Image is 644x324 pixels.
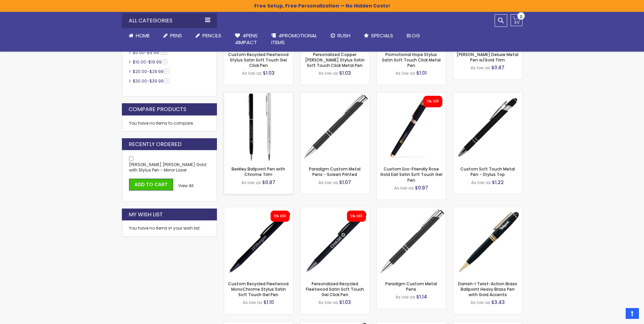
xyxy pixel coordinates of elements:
a: Custom Eco-Friendly Rose Gold Earl Satin Soft Touch Gel Pen-Black [377,92,446,98]
span: As low as [471,65,490,71]
span: $1.03 [339,299,351,306]
span: $0.00 [133,50,145,55]
span: $1.01 [416,70,427,76]
img: Custom Eco-Friendly Rose Gold Earl Satin Soft Touch Gel Pen-Black [377,92,446,161]
img: Berkley Ballpoint Pen with Chrome Trim [224,92,293,161]
div: You have no items to compare. [122,115,217,131]
a: 4Pens4impact [228,28,264,50]
a: $20.00-$29.996 [131,69,172,74]
div: You have no items in your wish list. [129,226,210,231]
a: Personalized Recycled Fleetwood Satin Soft Touch Gel Click Pen [306,281,364,298]
a: View All [178,183,194,188]
a: [PERSON_NAME] [PERSON_NAME] Gold with Stylus Pen - Mirror Laser [129,162,206,173]
a: Berkley Ballpoint Pen with Chrome Trim [224,92,293,98]
a: Blog [400,28,427,43]
img: Danish-I Twist-Action Brass Ballpoint Heavy Brass Pen with Gold Accents-Black [453,207,522,276]
span: Blog [407,32,420,39]
span: $29.99 [149,69,164,74]
span: $0.87 [491,64,504,71]
span: $30.00 [133,78,147,84]
a: Custom Eco-Friendly Rose Gold Earl Satin Soft Touch Gel Pen [380,166,442,183]
img: Paradigm Custom Metal Pens - Screen Printed-Black [300,92,369,161]
span: Pencils [202,32,221,39]
span: $1.10 [263,299,274,306]
a: Custom Recycled Fleetwood MonoChrome Stylus Satin Soft Touch Gel Pen [228,281,289,298]
span: Pens [170,32,182,39]
a: $0.00-$9.99131 [131,50,170,55]
a: 0 [511,14,522,26]
a: $10.00-$19.993 [131,59,170,65]
span: $1.03 [339,70,351,76]
span: 3 [164,78,169,83]
a: Paradigm Custom Metal Pens [385,281,437,292]
span: $1.22 [492,179,504,186]
a: Specials [357,28,400,43]
a: Custom Recycled Fleetwood MonoChrome Stylus Satin Soft Touch Gel Pen-Black [224,207,293,213]
span: 4PROMOTIONAL ITEMS [271,32,317,46]
div: 5% OFF [350,214,363,219]
a: Danish-I Twist-Action Brass Ballpoint Heavy Brass Pen with Gold Accents [458,281,517,298]
div: 5% OFF [274,214,286,219]
a: Danish-I Twist-Action Brass Ballpoint Heavy Brass Pen with Gold Accents-Black [453,207,522,213]
a: Custom Recycled Fleetwood Stylus Satin Soft Touch Gel Click Pen [228,52,289,68]
a: 4PROMOTIONALITEMS [264,28,324,50]
strong: Recently Ordered [129,141,182,148]
span: As low as [318,300,338,305]
div: All Categories [122,13,217,28]
a: Rush [324,28,357,43]
span: $19.99 [148,59,162,65]
a: Custom Soft Touch Stylus Pen-Black [453,92,522,98]
span: $1.14 [416,293,427,300]
span: 3 [162,59,167,64]
span: Rush [337,32,350,39]
strong: Compare Products [129,106,186,113]
a: [PERSON_NAME] Deluxe Metal Pen w/Gold Trim [457,52,518,63]
span: $20.00 [133,69,147,74]
span: Specials [371,32,393,39]
a: Top [626,308,639,319]
a: Custom Soft Touch Metal Pen - Stylus Top [460,166,515,177]
span: As low as [395,294,415,300]
span: $9.99 [147,50,159,55]
span: As low as [318,180,338,185]
a: Paradigm Custom Metal Pens - Screen Printed-Black [300,92,369,98]
span: As low as [471,180,491,185]
a: Paragon Plus-Black [377,207,446,213]
a: Home [122,28,157,43]
span: As low as [241,180,261,185]
span: As low as [242,70,262,76]
span: $3.43 [491,299,505,306]
div: 5% OFF [427,99,439,104]
span: As low as [395,70,415,76]
span: As low as [394,185,414,191]
span: 0 [520,14,522,20]
img: Paragon Plus-Black [377,207,446,276]
span: Add to Cart [134,181,168,188]
span: As low as [471,300,490,305]
span: $1.03 [263,70,275,76]
img: Personalized Recycled Fleetwood Satin Soft Touch Gel Click Pen-Black [300,207,369,276]
span: $39.99 [149,78,164,84]
span: $10.00 [133,59,146,65]
a: Berkley Ballpoint Pen with Chrome Trim [232,166,285,177]
strong: My Wish List [129,211,163,218]
img: Custom Soft Touch Stylus Pen-Black [453,92,522,161]
span: $1.07 [339,179,351,186]
span: $0.87 [262,179,275,186]
span: 131 [160,50,167,55]
span: As low as [318,70,338,76]
a: $30.00-$39.993 [131,78,172,84]
img: Custom Recycled Fleetwood MonoChrome Stylus Satin Soft Touch Gel Pen-Black [224,207,293,276]
span: As low as [243,300,262,305]
a: Promotional Hope Stylus Satin Soft Touch Click Metal Pen [382,52,441,68]
a: Paradigm Custom Metal Pens - Screen Printed [309,166,361,177]
a: Pens [157,28,189,43]
span: 6 [164,69,169,74]
a: Personalized Recycled Fleetwood Satin Soft Touch Gel Click Pen-Black [300,207,369,213]
span: 4Pens 4impact [235,32,258,46]
span: $0.97 [415,184,428,191]
a: Pencils [189,28,228,43]
a: Personalized Copper [PERSON_NAME] Stylus Satin Soft Touch Click Metal Pen [305,52,365,68]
